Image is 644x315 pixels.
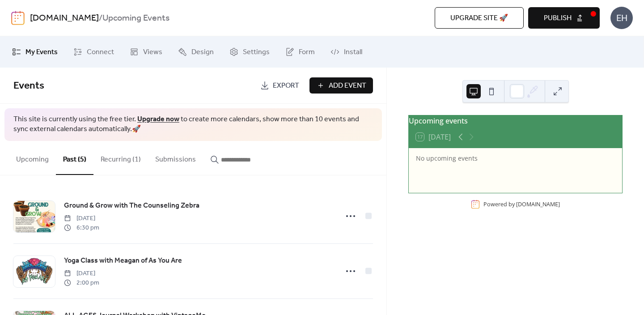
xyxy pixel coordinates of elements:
a: Export [254,77,306,94]
span: Form [299,47,315,58]
a: My Events [5,40,64,64]
a: Settings [223,40,276,64]
a: Design [171,40,220,64]
a: Ground & Grow with The Counseling Zebra [64,200,199,212]
span: Yoga Class with Meagan of As You Are [64,255,182,266]
span: Design [191,47,214,58]
span: Publish [544,13,572,24]
div: No upcoming events [416,153,615,163]
span: Events [13,76,44,96]
img: logo [11,11,25,25]
span: Install [344,47,362,58]
span: Add Event [329,81,366,91]
span: Settings [243,47,270,58]
div: EH [610,7,633,29]
a: Install [324,40,369,64]
button: Recurring (1) [93,141,148,174]
button: Upcoming [9,141,56,174]
div: Upcoming events [409,115,622,126]
a: Connect [67,40,121,64]
button: Upgrade site 🚀 [435,7,524,29]
span: 2:00 pm [64,278,99,288]
span: Ground & Grow with The Counseling Zebra [64,200,199,211]
a: Views [123,40,169,64]
div: Powered by [483,200,560,208]
a: [DOMAIN_NAME] [30,10,99,27]
button: Submissions [148,141,203,174]
span: Connect [87,47,114,58]
a: [DOMAIN_NAME] [516,200,560,208]
span: [DATE] [64,214,99,223]
span: This site is currently using the free tier. to create more calendars, show more than 10 events an... [13,115,373,135]
span: Upgrade site 🚀 [450,13,508,24]
b: / [99,10,102,27]
span: My Events [25,47,58,58]
a: Form [279,40,322,64]
span: 6:30 pm [64,223,99,233]
span: [DATE] [64,269,99,278]
button: Add Event [309,77,373,94]
a: Yoga Class with Meagan of As You Are [64,255,182,267]
button: Publish [528,7,600,29]
a: Upgrade now [137,112,179,126]
span: Views [143,47,162,58]
span: Export [273,81,299,91]
button: Past (5) [56,141,93,175]
b: Upcoming Events [102,10,169,27]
